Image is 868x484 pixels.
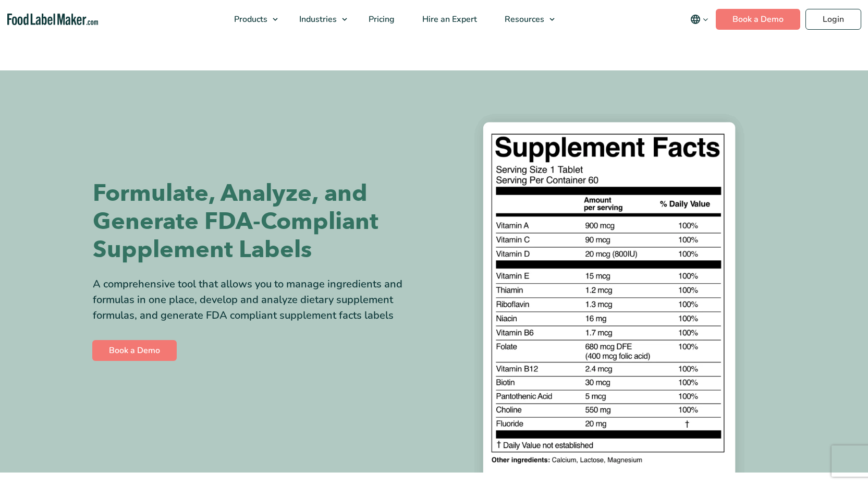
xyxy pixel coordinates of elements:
[296,14,338,25] span: Industries
[93,276,426,323] div: A comprehensive tool that allows you to manage ingredients and formulas in one place, develop and...
[92,340,177,361] a: Book a Demo
[365,14,396,25] span: Pricing
[805,9,861,30] a: Login
[93,179,426,264] h1: Formulate, Analyze, and Generate FDA-Compliant Supplement Labels
[716,9,800,30] a: Book a Demo
[419,14,478,25] span: Hire an Expert
[231,14,268,25] span: Products
[502,14,545,25] span: Resources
